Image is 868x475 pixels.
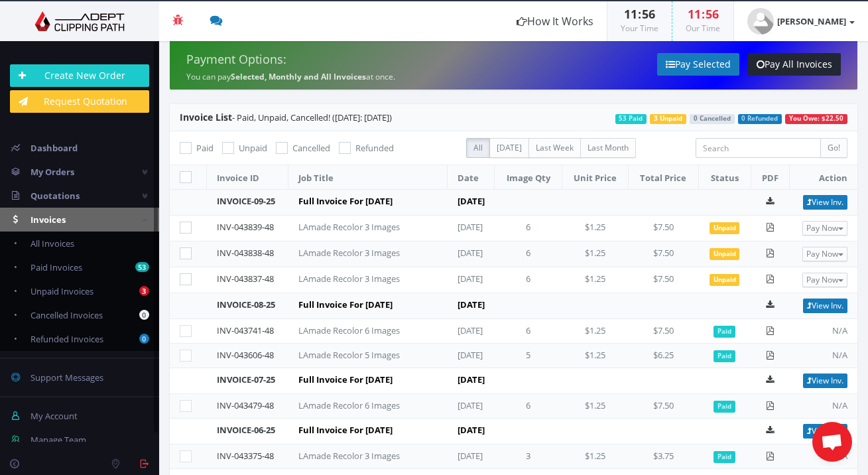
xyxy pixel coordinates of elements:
a: INV-043838-48 [217,247,274,259]
td: $6.25 [629,344,698,368]
b: 0 [139,334,149,344]
td: [DATE] [448,190,562,216]
td: 6 [495,319,562,344]
span: Invoices [31,214,66,226]
td: 5 [495,344,562,368]
td: [DATE] [448,267,495,293]
a: [PERSON_NAME] [734,1,868,41]
td: 6 [495,267,562,293]
div: LAmade Recolor 3 Images [298,221,431,234]
strong: Selected, Monthly and All Invoices [231,71,366,82]
span: 53 Paid [615,114,647,124]
span: Paid [713,401,735,413]
span: 11 [624,6,637,22]
a: INV-043839-48 [217,221,274,233]
td: Full Invoice For [DATE] [288,190,448,216]
div: LAmade Recolor 3 Images [298,273,431,285]
span: 11 [688,6,701,22]
a: INV-043606-48 [217,349,274,361]
a: Pay All Invoices [748,53,841,76]
td: $1.25 [562,394,628,419]
td: Full Invoice For [DATE] [288,419,448,444]
span: Support Messages [31,372,103,383]
th: Date [448,165,495,190]
b: 0 [139,310,149,320]
small: You can pay at once. [186,71,395,82]
span: 56 [706,6,719,22]
a: Pay Selected [657,53,739,76]
td: $1.25 [562,267,628,293]
td: N/A [790,344,857,368]
span: My Account [31,410,78,422]
div: LAmade Recolor 3 Images [298,450,431,462]
th: Action [790,165,857,190]
th: Job Title [288,165,448,190]
span: : [637,6,642,22]
td: $7.50 [629,216,698,241]
span: Paid Invoices [31,261,82,273]
span: Cancelled [292,142,330,154]
a: INV-043375-48 [217,450,274,462]
td: $1.25 [562,319,628,344]
img: Adept Graphics [10,11,149,31]
span: Unpaid [710,222,740,234]
td: N/A [790,444,857,469]
span: Paid [196,142,214,154]
input: Search [696,138,821,158]
td: 6 [495,241,562,267]
span: Cancelled Invoices [31,309,103,321]
span: Refunded Invoices [31,333,103,345]
label: Last Month [580,138,636,158]
div: Open chat [812,422,852,462]
button: Pay Now [802,247,847,261]
div: LAmade Recolor 6 Images [298,399,431,412]
span: Unpaid [239,142,267,154]
span: 0 Refunded [738,114,782,124]
td: [DATE] [448,293,562,319]
div: LAmade Recolor 5 Images [298,349,431,362]
td: $1.25 [562,241,628,267]
td: $7.50 [629,394,698,419]
a: View Inv. [803,373,847,388]
td: [DATE] [448,394,495,419]
span: 3 Unpaid [650,114,686,124]
label: Last Week [528,138,581,158]
a: INV-043479-48 [217,399,274,411]
span: Unpaid [710,274,740,286]
a: INV-043741-48 [217,324,274,336]
span: My Orders [31,166,74,178]
td: [DATE] [448,344,495,368]
span: 56 [642,6,655,22]
span: Paid [713,350,735,362]
th: Image Qty [495,165,562,190]
td: $7.50 [629,241,698,267]
a: View Inv. [803,195,847,210]
td: 3 [495,444,562,469]
td: $3.75 [629,444,698,469]
td: [DATE] [448,319,495,344]
a: INVOICE-09-25 [217,195,275,207]
span: - Paid, Unpaid, Cancelled! ([DATE]: [DATE]) [180,111,392,123]
div: LAmade Recolor 3 Images [298,247,431,259]
td: $7.50 [629,319,698,344]
a: Request Quotation [10,90,149,113]
input: Go! [820,138,847,158]
span: Refunded [355,142,394,154]
a: INVOICE-07-25 [217,373,275,385]
a: INV-043837-48 [217,273,274,285]
td: N/A [790,319,857,344]
td: 6 [495,394,562,419]
span: Dashboard [31,142,78,154]
small: Your Time [621,23,658,34]
th: Status [698,165,751,190]
td: N/A [790,394,857,419]
th: PDF [751,165,789,190]
span: Paid [713,451,735,463]
td: Full Invoice For [DATE] [288,368,448,394]
td: Full Invoice For [DATE] [288,293,448,319]
th: Invoice ID [207,165,288,190]
button: Pay Now [802,221,847,236]
span: 0 Cancelled [690,114,735,124]
a: INVOICE-06-25 [217,424,275,436]
td: [DATE] [448,241,495,267]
